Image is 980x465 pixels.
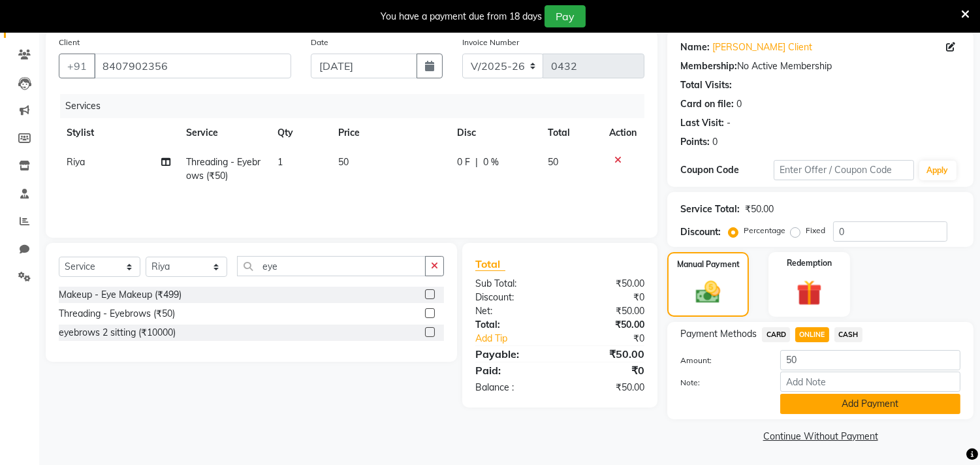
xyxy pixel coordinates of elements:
span: ONLINE [795,327,829,342]
th: Total [540,118,602,148]
span: Payment Methods [680,327,757,341]
div: Paid: [466,362,560,378]
img: _cash.svg [688,278,727,306]
button: Apply [919,161,956,180]
button: Pay [545,5,586,27]
label: Percentage [744,225,785,236]
div: Name: [680,40,710,54]
span: CARD [762,327,790,342]
div: Total: [466,318,560,332]
div: ₹0 [560,362,655,378]
div: Service Total: [680,202,740,216]
span: | [475,155,478,169]
div: ₹50.00 [745,202,774,216]
a: [PERSON_NAME] Client [712,40,812,54]
label: Invoice Number [462,37,519,48]
label: Redemption [787,257,832,269]
div: ₹0 [576,332,655,345]
th: Price [330,118,449,148]
div: You have a payment due from 18 days [381,10,542,24]
span: CASH [834,327,862,342]
th: Action [601,118,644,148]
input: Enter Offer / Coupon Code [774,160,913,180]
div: ₹0 [560,291,655,304]
span: 0 F [457,155,470,169]
div: Total Visits: [680,78,732,92]
div: Last Visit: [680,116,724,130]
label: Date [311,37,328,48]
div: ₹50.00 [560,381,655,394]
button: Add Payment [780,394,960,414]
input: Add Note [780,372,960,392]
div: Threading - Eyebrows (₹50) [59,307,175,321]
div: Card on file: [680,97,734,111]
div: Services [60,94,654,118]
div: - [727,116,731,130]
button: +91 [59,54,95,78]
div: 0 [712,135,718,149]
div: ₹50.00 [560,304,655,318]
span: Threading - Eyebrows (₹50) [186,156,261,182]
div: ₹50.00 [560,277,655,291]
a: Add Tip [466,332,576,345]
th: Disc [449,118,540,148]
div: 0 [736,97,742,111]
span: 50 [338,156,349,168]
div: ₹50.00 [560,346,655,362]
label: Amount: [671,355,770,366]
div: Sub Total: [466,277,560,291]
th: Service [178,118,270,148]
input: Amount [780,350,960,370]
a: Continue Without Payment [670,430,971,443]
label: Manual Payment [677,259,740,270]
input: Search by Name/Mobile/Email/Code [94,54,291,78]
span: Riya [67,156,85,168]
div: Payable: [466,346,560,362]
div: Points: [680,135,710,149]
input: Search or Scan [237,256,426,276]
div: No Active Membership [680,59,960,73]
div: Membership: [680,59,737,73]
span: 1 [277,156,283,168]
th: Qty [270,118,330,148]
label: Note: [671,377,770,389]
div: Net: [466,304,560,318]
div: Discount: [680,225,721,239]
label: Client [59,37,80,48]
div: Discount: [466,291,560,304]
span: Total [475,257,505,271]
div: eyebrows 2 sitting (₹10000) [59,326,176,340]
th: Stylist [59,118,178,148]
span: 50 [548,156,558,168]
div: Balance : [466,381,560,394]
span: 0 % [483,155,499,169]
label: Fixed [806,225,825,236]
div: Makeup - Eye Makeup (₹499) [59,288,182,302]
div: ₹50.00 [560,318,655,332]
div: Coupon Code [680,163,774,177]
img: _gift.svg [789,277,830,309]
